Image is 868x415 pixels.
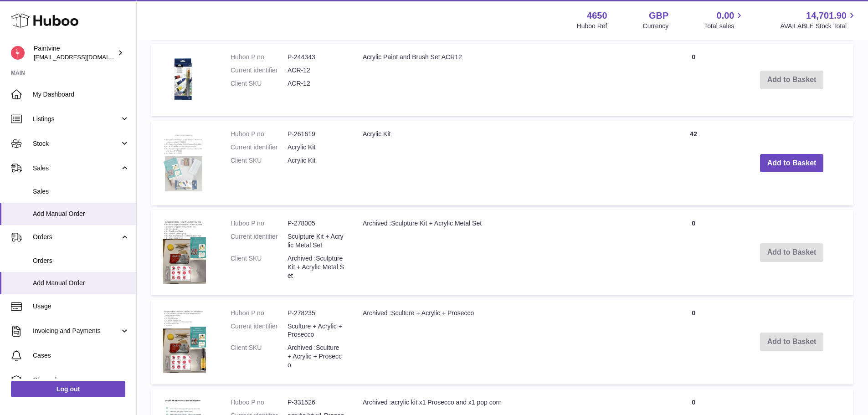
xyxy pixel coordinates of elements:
div: Paintvine [34,44,116,61]
span: My Dashboard [33,90,129,99]
dd: P-331526 [288,398,344,407]
div: Huboo Ref [577,22,607,31]
dt: Client SKU [231,254,288,280]
td: 0 [657,300,730,384]
a: 0.00 Total sales [704,10,745,31]
dt: Current identifier [231,232,288,250]
td: 42 [657,121,730,205]
img: Archived :Sculpture Kit + Acrylic Metal Set [160,219,206,284]
img: euan@paintvine.co.uk [11,46,25,60]
dd: Acrylic Kit [288,156,344,165]
span: Usage [33,302,129,311]
dd: Sculture + Acrylic + Prosecco [288,322,344,339]
td: Acrylic Paint and Brush Set ACR12 [354,44,657,116]
td: 0 [657,210,730,295]
span: AVAILABLE Stock Total [780,22,857,31]
dt: Huboo P no [231,130,288,138]
dt: Huboo P no [231,219,288,228]
strong: 4650 [587,10,607,22]
span: Orders [33,256,129,265]
dd: Acrylic Kit [288,143,344,152]
span: Invoicing and Payments [33,327,120,335]
span: Total sales [704,22,745,31]
span: Channels [33,376,129,384]
dt: Current identifier [231,143,288,152]
span: Stock [33,139,120,148]
dt: Client SKU [231,156,288,165]
img: Acrylic Kit [160,130,206,195]
span: Sales [33,164,120,173]
dd: ACR-12 [288,66,344,75]
dd: Sculpture Kit + Acrylic Metal Set [288,232,344,250]
td: Archived :Sculture + Acrylic + Prosecco [354,300,657,384]
img: Archived :Sculture + Acrylic + Prosecco [160,309,206,373]
dt: Current identifier [231,322,288,339]
dt: Huboo P no [231,309,288,318]
td: Acrylic Kit [354,121,657,205]
span: [EMAIL_ADDRESS][DOMAIN_NAME] [34,53,134,61]
dt: Huboo P no [231,53,288,61]
td: Archived :Sculpture Kit + Acrylic Metal Set [354,210,657,295]
span: Add Manual Order [33,210,129,218]
dt: Client SKU [231,79,288,88]
dt: Huboo P no [231,398,288,407]
a: Log out [11,381,125,397]
dt: Current identifier [231,66,288,75]
strong: GBP [649,10,668,22]
dd: Archived :Sculture + Acrylic + Prosecco [288,343,344,369]
span: 14,701.90 [806,10,847,22]
a: 14,701.90 AVAILABLE Stock Total [780,10,857,31]
td: 0 [657,44,730,116]
dd: P-244343 [288,53,344,61]
span: Add Manual Order [33,279,129,287]
span: 0.00 [717,10,734,22]
dd: P-261619 [288,130,344,138]
dd: P-278005 [288,219,344,228]
dd: P-278235 [288,309,344,318]
dt: Client SKU [231,343,288,369]
img: Acrylic Paint and Brush Set ACR12 [160,53,206,105]
span: Cases [33,351,129,360]
span: Listings [33,115,120,123]
dd: ACR-12 [288,79,344,88]
button: Add to Basket [760,154,824,173]
span: Sales [33,187,129,196]
span: Orders [33,233,120,241]
div: Currency [643,22,669,31]
dd: Archived :Sculpture Kit + Acrylic Metal Set [288,254,344,280]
